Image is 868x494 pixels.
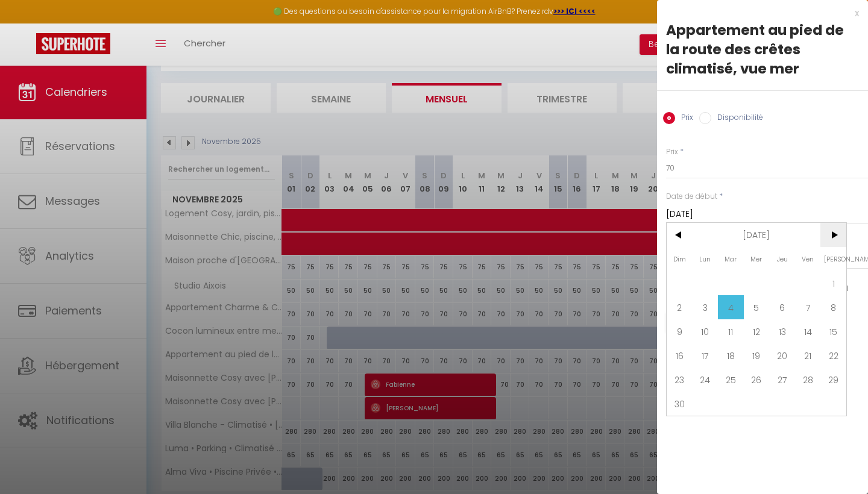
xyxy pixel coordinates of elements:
[711,112,763,125] label: Disponibilité
[795,295,821,319] span: 7
[666,146,678,158] label: Prix
[693,223,821,247] span: [DATE]
[718,343,744,367] span: 18
[693,247,719,271] span: Lun
[795,367,821,392] span: 28
[769,319,795,343] span: 13
[744,367,770,392] span: 26
[666,20,859,78] div: Appartement au pied de la route des crêtes climatisé, vue mer
[820,247,846,271] span: [PERSON_NAME]
[795,319,821,343] span: 14
[675,112,693,125] label: Prix
[667,295,693,319] span: 2
[667,247,693,271] span: Dim
[744,247,770,271] span: Mer
[667,392,693,416] span: 30
[693,295,719,319] span: 3
[718,295,744,319] span: 4
[693,319,719,343] span: 10
[820,271,846,295] span: 1
[667,343,693,367] span: 16
[744,295,770,319] span: 5
[693,367,719,392] span: 24
[657,6,859,20] div: x
[820,223,846,247] span: >
[718,367,744,392] span: 25
[718,247,744,271] span: Mar
[769,367,795,392] span: 27
[744,319,770,343] span: 12
[795,247,821,271] span: Ven
[795,343,821,367] span: 21
[769,295,795,319] span: 6
[769,247,795,271] span: Jeu
[693,343,719,367] span: 17
[667,223,693,247] span: <
[769,343,795,367] span: 20
[820,319,846,343] span: 15
[667,367,693,392] span: 23
[666,191,717,202] label: Date de début
[718,319,744,343] span: 11
[744,343,770,367] span: 19
[667,319,693,343] span: 9
[820,367,846,392] span: 29
[820,343,846,367] span: 22
[820,295,846,319] span: 8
